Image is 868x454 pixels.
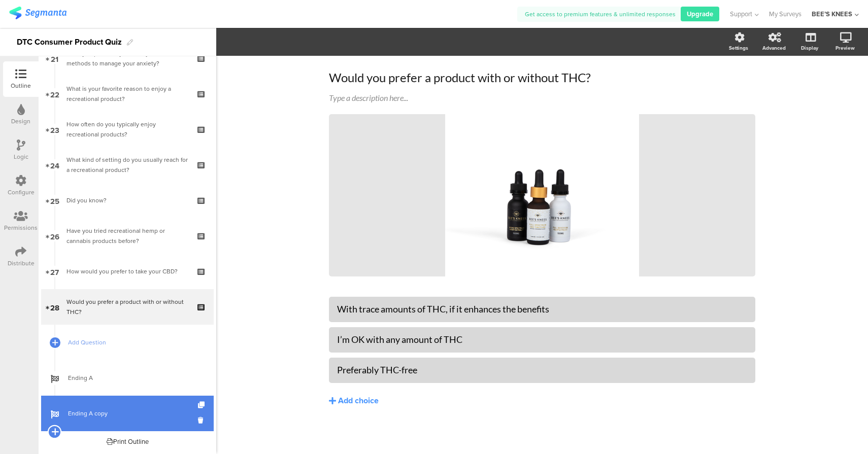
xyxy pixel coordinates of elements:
div: Add choice [338,396,379,406]
div: I’m OK with any amount of THC [337,334,747,345]
span: 26 [50,230,59,241]
button: Add choice [329,388,755,413]
div: Design [11,117,30,126]
div: Did you know? [66,195,188,205]
div: BEE’S KNEES [812,9,852,19]
div: Print Outline [107,437,149,446]
a: 28 Would you prefer a product with or without THC? [41,289,214,325]
span: 25 [50,195,59,206]
div: What is your favorite reason to enjoy a recreational product? [66,84,188,104]
a: 26 Have you tried recreational hemp or cannabis products before? [41,218,214,254]
img: segmanta logo [9,7,66,19]
a: 24 What kind of setting do you usually reach for a recreational product? [41,147,214,183]
span: 27 [50,266,59,277]
div: Type a description here... [329,93,755,102]
span: Upgrade [687,9,713,19]
a: 27 How would you prefer to take your CBD? [41,254,214,289]
span: 24 [50,159,59,170]
img: Would you prefer a product with or without THC? cover image [445,114,639,276]
span: Get access to premium features & unlimited responses [525,10,676,19]
div: Permissions [4,223,38,232]
div: Configure [8,188,35,197]
div: Have you tried recreational hemp or cannabis products before? [66,226,188,246]
span: 22 [50,88,59,99]
div: Preview [836,44,855,52]
a: 25 Did you know? [41,183,214,218]
div: What kind of setting do you usually reach for a recreational product? [66,155,188,175]
div: Settings [729,44,748,52]
div: How often do you typically enjoy recreational products? [66,119,188,139]
i: Delete [198,415,207,425]
span: 23 [50,124,59,135]
div: With trace amounts of THC, if it enhances the benefits [337,303,747,315]
a: Ending A [41,360,214,396]
div: DTC Consumer Product Quiz [17,34,122,50]
span: Support [730,9,752,19]
span: 21 [51,53,58,64]
span: 28 [50,301,59,312]
div: Preferably THC-free [337,364,747,376]
span: Ending A [68,373,198,383]
a: 22 What is your favorite reason to enjoy a recreational product? [41,76,214,112]
div: Advanced [762,44,786,52]
span: Ending A copy [68,408,198,418]
div: How would you prefer to take your CBD? [66,266,188,276]
i: Duplicate [198,402,207,408]
p: Would you prefer a product with or without THC? [329,70,755,85]
span: Add Question [68,337,198,347]
div: Outline [11,81,31,90]
div: Distribute [8,259,35,268]
div: Would you prefer a product with or without THC? [66,297,188,317]
a: Ending A copy [41,396,214,431]
div: Display [801,44,818,52]
a: 21 Have you previously used any treatments or methods to manage your anxiety? [41,41,214,76]
a: 23 How often do you typically enjoy recreational products? [41,112,214,147]
div: Logic [14,152,28,161]
div: Have you previously used any treatments or methods to manage your anxiety? [66,48,188,68]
